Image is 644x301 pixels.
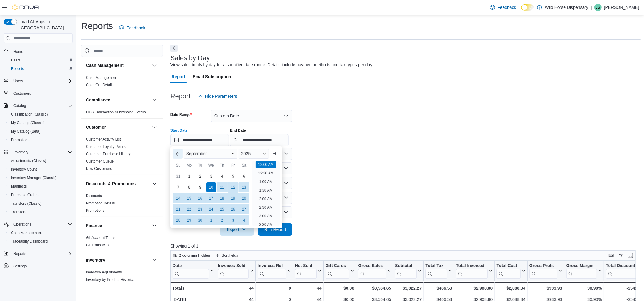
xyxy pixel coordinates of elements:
[607,252,615,259] button: Keyboard shortcuts
[173,263,209,269] div: Date
[86,75,117,80] span: Cash Management
[257,204,275,211] li: 2:30 AM
[218,263,254,279] button: Invoices Sold
[257,221,275,228] li: 3:30 AM
[217,204,227,214] div: day-25
[9,200,73,207] span: Transfers (Classic)
[186,151,207,156] span: September
[217,215,227,225] div: day-2
[11,58,20,63] span: Users
[86,167,112,171] a: New Customers
[325,284,354,292] div: $0.00
[6,56,75,64] button: Users
[11,90,34,97] a: Customers
[86,257,105,263] h3: Inventory
[9,166,73,173] span: Inventory Count
[86,159,114,163] a: Customer Queue
[9,57,23,64] a: Users
[86,144,126,149] span: Customer Loyalty Points
[239,193,249,203] div: day-20
[9,157,73,164] span: Adjustments (Classic)
[86,137,121,141] a: Customer Activity List
[86,83,114,87] span: Cash Out Details
[195,171,205,181] div: day-2
[217,160,227,170] div: Th
[1,101,75,110] button: Catalog
[206,215,216,225] div: day-1
[425,263,452,279] button: Total Tax
[184,182,194,192] div: day-8
[173,204,183,214] div: day-21
[566,263,602,279] button: Gross Margin
[1,148,75,156] button: Inventory
[258,263,291,279] button: Invoices Ref
[228,171,238,181] div: day-5
[86,193,102,198] span: Discounts
[284,166,289,171] button: Open list of options
[179,253,210,258] span: 2 columns hidden
[86,208,105,213] span: Promotions
[13,91,31,96] span: Customers
[496,263,520,279] div: Total Cost
[81,136,163,175] div: Customer
[13,103,26,108] span: Catalog
[173,149,183,159] button: Previous Month
[170,62,373,68] div: View sales totals by day for a specified date range. Details include payment methods and tax type...
[11,90,73,97] span: Customers
[6,174,75,182] button: Inventory Manager (Classic)
[529,263,557,269] div: Gross Profit
[86,257,150,263] button: Inventory
[11,66,24,71] span: Reports
[325,263,354,279] button: Gift Cards
[17,19,73,31] span: Load All Apps in [GEOGRAPHIC_DATA]
[1,89,75,98] button: Customers
[257,178,275,185] li: 1:00 AM
[151,123,158,131] button: Customer
[256,170,276,177] li: 12:30 AM
[117,22,148,34] a: Feedback
[86,124,150,130] button: Customer
[172,71,185,83] span: Report
[358,263,391,279] button: Gross Sales
[228,193,238,203] div: day-19
[170,128,188,133] label: Start Date
[9,166,39,173] a: Inventory Count
[496,284,525,292] div: $2,088.34
[228,160,238,170] div: Fr
[170,45,178,52] button: Next
[13,251,26,256] span: Reports
[425,263,447,279] div: Total Tax
[81,234,163,251] div: Finance
[195,90,240,102] button: Hide Parameters
[596,4,600,11] span: JS
[257,212,275,220] li: 3:00 AM
[195,193,205,203] div: day-16
[184,204,194,214] div: day-22
[456,263,488,269] div: Total Invoiced
[6,119,75,127] button: My Catalog (Classic)
[217,182,227,192] div: day-11
[239,204,249,214] div: day-27
[9,157,49,164] a: Adjustments (Classic)
[151,180,158,187] button: Discounts & Promotions
[1,77,75,85] button: Users
[358,284,391,292] div: $3,564.65
[6,182,75,191] button: Manifests
[566,284,602,292] div: 30.90%
[11,48,26,55] a: Home
[86,235,115,240] span: GL Account Totals
[86,277,136,282] a: Inventory by Product Historical
[151,222,158,229] button: Finance
[228,182,238,193] div: day-12
[9,119,73,127] span: My Catalog (Classic)
[496,263,525,279] button: Total Cost
[6,199,75,208] button: Transfers (Classic)
[9,183,29,190] a: Manifests
[206,193,216,203] div: day-17
[11,239,48,244] span: Traceabilty Dashboard
[173,215,183,225] div: day-28
[170,93,190,100] h3: Report
[86,97,110,103] h3: Compliance
[395,263,417,269] div: Subtotal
